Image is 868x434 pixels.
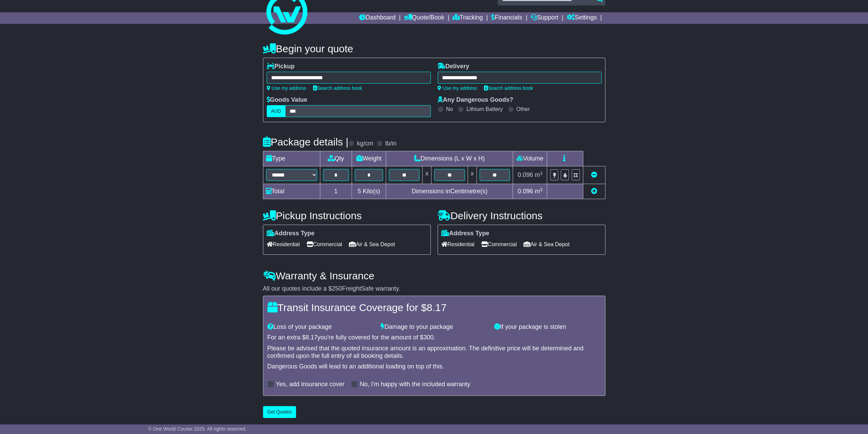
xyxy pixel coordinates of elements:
[540,171,543,176] sup: 3
[313,85,362,91] a: Search address book
[267,96,307,104] label: Goods Value
[267,85,306,91] a: Use my address
[386,184,513,199] td: Dimensions in Centimetre(s)
[267,345,601,360] div: Please be advised that the quoted insurance amount is an approximation. The definitive price will...
[441,230,489,237] label: Address Type
[441,239,474,250] span: Residential
[491,12,522,24] a: Financials
[267,363,601,370] div: Dangerous Goods will lead to an additional loading on top of this.
[267,230,315,237] label: Address Type
[263,210,431,221] h4: Pickup Instructions
[307,239,342,250] span: Commercial
[263,270,605,281] h4: Warranty & Insurance
[438,63,469,70] label: Delivery
[438,96,513,104] label: Any Dangerous Goods?
[385,140,396,148] label: lb/in
[427,302,446,313] span: 8.17
[423,166,431,184] td: x
[386,151,513,166] td: Dimensions (L x W x H)
[377,323,491,331] div: Damage to your package
[360,381,470,388] label: No, I'm happy with the included warranty
[352,151,386,166] td: Weight
[513,151,547,166] td: Volume
[352,184,386,199] td: Kilo(s)
[263,43,605,54] h4: Begin your quote
[518,171,533,178] span: 0.096
[332,285,342,292] span: 250
[404,12,444,24] a: Quote/Book
[267,334,601,341] div: For an extra $ you're fully covered for the amount of $ .
[267,239,300,250] span: Residential
[491,323,604,331] div: If your package is stolen
[263,406,296,418] button: Get Quotes
[349,239,395,250] span: Air & Sea Depot
[591,171,597,178] a: Remove this item
[516,106,530,112] label: Other
[276,381,344,388] label: Yes, add insurance cover
[264,323,378,331] div: Loss of your package
[535,171,543,178] span: m
[438,85,477,91] a: Use my address
[438,210,605,221] h4: Delivery Instructions
[481,239,517,250] span: Commercial
[535,188,543,195] span: m
[357,188,361,195] span: 5
[148,426,247,432] span: © One World Courier 2025. All rights reserved.
[357,140,373,148] label: kg/cm
[466,106,503,112] label: Lithium Battery
[531,12,558,24] a: Support
[423,334,433,341] span: 300
[263,285,605,293] div: All our quotes include a $ FreightSafe warranty.
[267,105,286,117] label: AUD
[591,188,597,195] a: Add new item
[306,334,318,341] span: 8.17
[468,166,476,184] td: x
[267,63,295,70] label: Pickup
[453,12,483,24] a: Tracking
[484,85,533,91] a: Search address book
[567,12,597,24] a: Settings
[267,302,601,313] h4: Transit Insurance Coverage for $
[263,184,320,199] td: Total
[446,106,453,112] label: No
[263,151,320,166] td: Type
[263,136,349,148] h4: Package details |
[540,187,543,192] sup: 3
[320,151,352,166] td: Qty
[524,239,570,250] span: Air & Sea Depot
[320,184,352,199] td: 1
[518,188,533,195] span: 0.096
[359,12,396,24] a: Dashboard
